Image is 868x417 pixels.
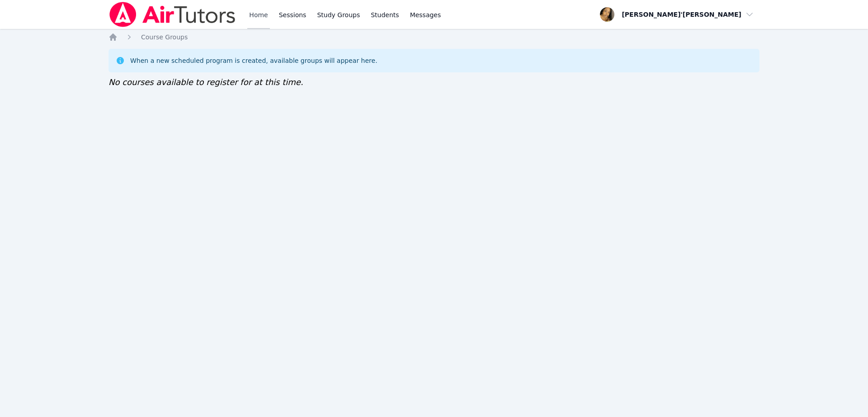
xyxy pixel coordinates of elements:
a: Course Groups [141,33,188,42]
span: No courses available to register for at this time. [108,77,303,87]
img: Air Tutors [108,2,236,27]
div: When a new scheduled program is created, available groups will appear here. [130,56,377,65]
span: Course Groups [141,33,188,41]
span: Messages [410,10,441,19]
nav: Breadcrumb [108,33,759,42]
